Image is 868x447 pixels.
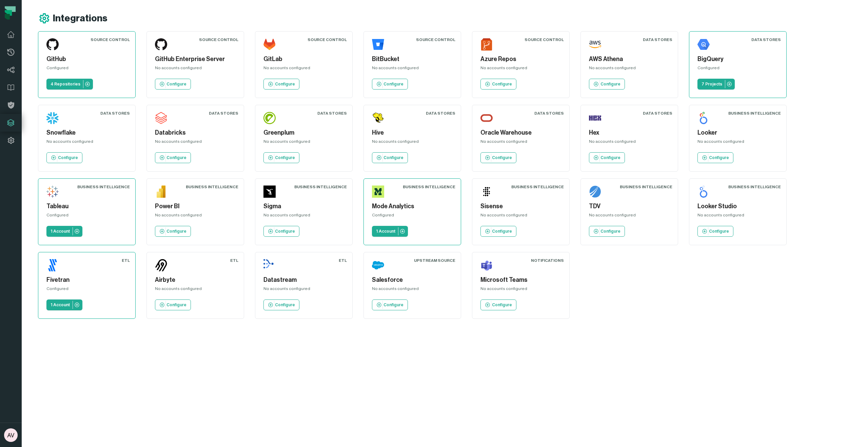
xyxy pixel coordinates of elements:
h5: AWS Athena [589,55,670,64]
p: Configure [166,155,186,160]
p: Configure [275,81,295,87]
div: Data Stores [643,37,672,42]
div: Configured [697,65,778,73]
a: Configure [155,226,191,237]
a: Configure [263,299,299,310]
h5: Sisense [480,202,561,211]
h5: Mode Analytics [372,202,453,211]
img: Sigma [263,186,276,198]
div: No accounts configured [263,286,344,294]
div: Source Control [91,37,130,42]
img: Snowflake [46,112,59,124]
p: Configure [492,229,512,234]
div: Business Intelligence [728,184,781,190]
div: ETL [122,258,130,263]
img: Mode Analytics [372,186,384,198]
div: ETL [230,258,238,263]
h5: Salesforce [372,275,453,285]
div: No accounts configured [372,139,453,147]
a: Configure [480,79,516,90]
img: Tableau [46,186,59,198]
div: No accounts configured [480,139,561,147]
div: Business Intelligence [620,184,672,190]
img: TDV [589,186,601,198]
img: Looker [697,112,710,124]
p: Configure [600,229,620,234]
img: AWS Athena [589,38,601,51]
img: Datastream [263,259,276,271]
img: GitHub Enterprise Server [155,38,167,51]
div: Business Intelligence [728,111,781,116]
div: No accounts configured [480,212,561,220]
a: Configure [697,152,733,163]
img: GitHub [46,38,59,51]
p: Configure [275,302,295,308]
div: No accounts configured [155,139,236,147]
p: Configure [709,155,729,160]
img: Azure Repos [480,38,493,51]
img: BitBucket [372,38,384,51]
p: 7 Projects [702,81,722,87]
div: No accounts configured [155,65,236,73]
h5: Sigma [263,202,344,211]
h5: Snowflake [46,128,127,137]
a: Configure [480,226,516,237]
div: Configured [46,65,127,73]
div: Configured [46,212,127,220]
a: Configure [589,226,625,237]
div: Data Stores [643,111,672,116]
div: No accounts configured [155,286,236,294]
img: GitLab [263,38,276,51]
div: Data Stores [426,111,455,116]
p: 4 Repositories [51,81,80,87]
div: No accounts configured [263,139,344,147]
div: No accounts configured [372,65,453,73]
p: Configure [709,229,729,234]
h5: BitBucket [372,55,453,64]
p: Configure [600,155,620,160]
h5: GitHub Enterprise Server [155,55,236,64]
p: Configure [492,155,512,160]
p: Configure [600,81,620,87]
p: Configure [58,155,78,160]
a: Configure [372,152,408,163]
a: Configure [589,152,625,163]
div: ETL [339,258,347,263]
img: Airbyte [155,259,167,271]
div: No accounts configured [589,212,670,220]
a: Configure [46,152,82,163]
img: Hex [589,112,601,124]
div: Source Control [416,37,455,42]
img: Microsoft Teams [480,259,493,271]
div: Data Stores [209,111,238,116]
a: Configure [263,226,299,237]
h5: GitLab [263,55,344,64]
h5: Hive [372,128,453,137]
div: No accounts configured [589,139,670,147]
a: Configure [697,226,733,237]
div: Source Control [308,37,347,42]
p: Configure [492,302,512,308]
h5: Looker Studio [697,202,778,211]
img: Looker Studio [697,186,710,198]
h5: GitHub [46,55,127,64]
a: Configure [155,299,191,310]
p: Configure [166,229,186,234]
a: Configure [372,299,408,310]
img: Sisense [480,186,493,198]
h5: Oracle Warehouse [480,128,561,137]
div: Data Stores [100,111,130,116]
h5: Databricks [155,128,236,137]
p: Configure [166,302,186,308]
a: 4 Repositories [46,79,93,90]
div: Source Control [525,37,564,42]
h5: Azure Repos [480,55,561,64]
a: Configure [589,79,625,90]
div: Configured [46,286,127,294]
a: Configure [263,152,299,163]
div: Business Intelligence [77,184,130,190]
a: 1 Account [46,299,82,310]
div: No accounts configured [46,139,127,147]
div: Business Intelligence [511,184,564,190]
img: Greenplum [263,112,276,124]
